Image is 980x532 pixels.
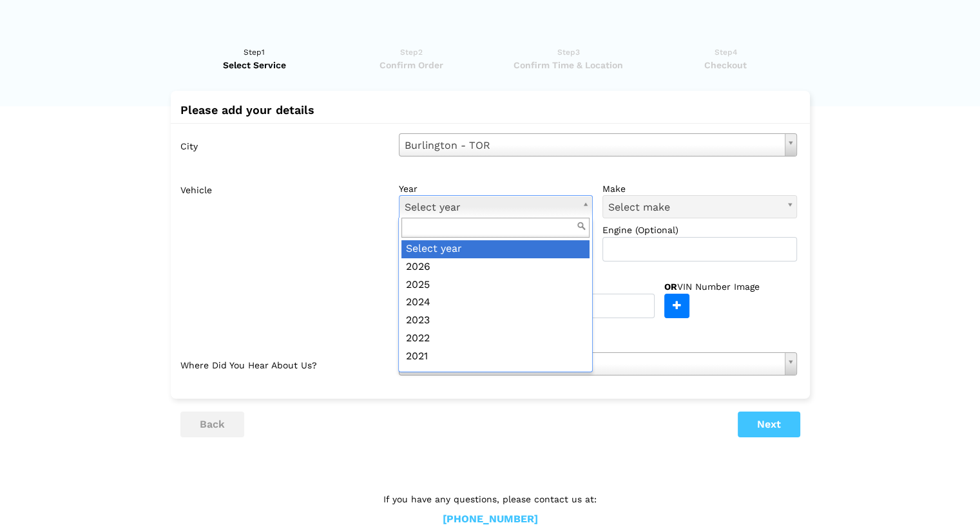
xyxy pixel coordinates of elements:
div: 2021 [401,348,590,366]
div: 2024 [401,294,590,312]
div: 2026 [401,258,590,276]
div: 2020 [401,366,590,384]
div: 2022 [401,330,590,348]
div: Select year [401,240,590,258]
div: 2023 [401,312,590,330]
div: 2025 [401,276,590,294]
